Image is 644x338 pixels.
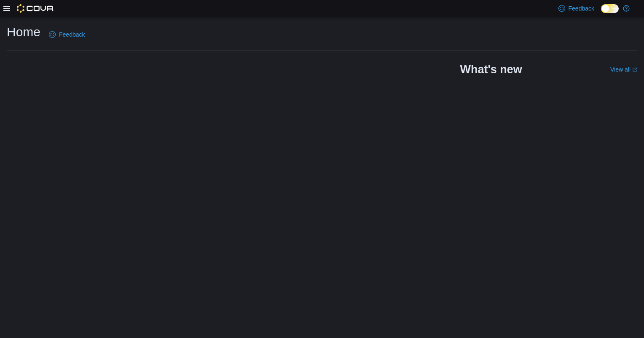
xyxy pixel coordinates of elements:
[46,26,88,43] a: Feedback
[601,13,601,13] span: Dark Mode
[7,24,40,40] h1: Home
[632,67,637,72] svg: External link
[17,4,54,13] img: Cova
[601,4,619,13] input: Dark Mode
[610,66,637,73] a: View allExternal link
[59,30,85,39] span: Feedback
[569,4,594,13] span: Feedback
[460,63,522,76] h2: What's new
